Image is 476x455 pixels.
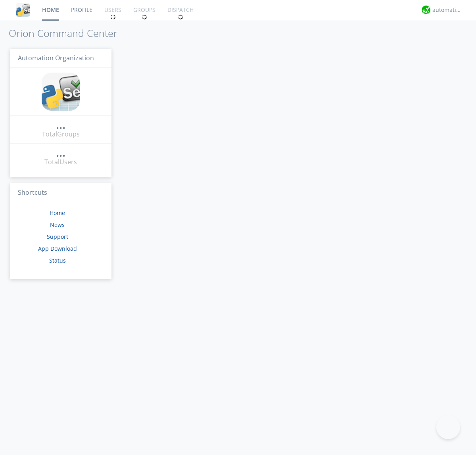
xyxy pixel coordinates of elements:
[436,415,460,439] iframe: Toggle Customer Support
[110,14,116,20] img: spin.svg
[178,14,183,20] img: spin.svg
[38,245,77,252] a: App Download
[42,130,80,139] div: Total Groups
[56,121,65,130] a: ...
[42,73,80,111] img: cddb5a64eb264b2086981ab96f4c1ba7
[50,221,65,228] a: News
[432,6,462,14] div: automation+atlas
[47,233,68,240] a: Support
[49,257,66,264] a: Status
[44,157,77,167] div: Total Users
[142,14,147,20] img: spin.svg
[50,209,65,217] a: Home
[18,54,94,62] span: Automation Organization
[422,6,430,14] img: d2d01cd9b4174d08988066c6d424eccd
[56,148,65,157] a: ...
[56,148,65,156] div: ...
[10,183,111,203] h3: Shortcuts
[56,121,65,129] div: ...
[16,3,30,17] img: cddb5a64eb264b2086981ab96f4c1ba7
